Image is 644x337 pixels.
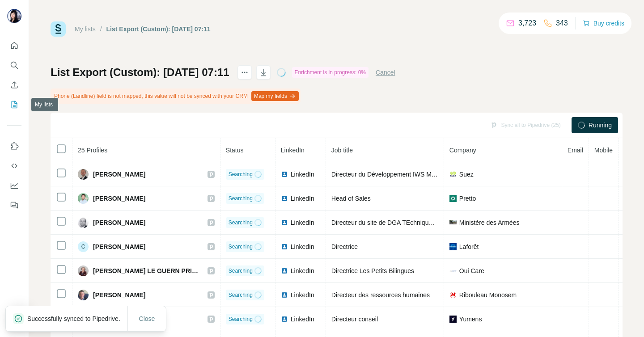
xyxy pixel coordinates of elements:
img: Avatar [78,265,89,276]
span: Searching [229,219,253,227]
li: / [100,25,102,34]
img: company-logo [449,195,457,202]
button: Dashboard [7,177,21,194]
span: LinkedIn [281,147,305,154]
button: actions [237,65,252,80]
div: Enrichment is in progress: 0% [292,67,369,78]
button: Quick start [7,38,21,54]
span: Directeur des ressources humaines [331,291,430,299]
span: Oui Care [459,266,484,275]
img: LinkedIn logo [281,243,288,250]
span: [PERSON_NAME] [93,170,145,179]
span: LinkedIn [291,315,314,324]
span: Email [568,147,583,154]
span: Mobile [594,147,613,154]
span: Searching [229,315,253,323]
img: company-logo [449,243,457,250]
span: Laforêt [459,242,479,251]
span: 25 Profiles [78,147,107,154]
a: My lists [75,25,96,33]
img: company-logo [449,267,457,274]
span: Searching [229,194,253,202]
span: Pretto [459,194,476,203]
span: Directeur conseil [331,316,378,323]
img: company-logo [449,171,457,178]
img: LinkedIn logo [281,195,288,202]
button: Enrich CSV [7,77,21,93]
span: Searching [229,170,253,178]
img: Avatar [7,9,21,23]
button: Map my fields [251,91,299,101]
span: LinkedIn [291,194,314,203]
span: Searching [229,291,253,299]
button: Buy credits [583,17,624,29]
div: Phone (Landline) field is not mapped, this value will not be synced with your CRM [51,88,301,104]
span: Searching [229,267,253,275]
button: Use Surfe API [7,158,21,174]
img: Avatar [78,290,89,300]
img: LinkedIn logo [281,219,288,226]
img: LinkedIn logo [281,291,288,299]
button: My lists [7,97,21,113]
img: Avatar [78,193,89,204]
span: Ribouleau Monosem [459,291,517,299]
span: [PERSON_NAME] [93,242,145,251]
span: [PERSON_NAME] [93,194,145,203]
p: Successfully synced to Pipedrive. [27,314,127,323]
img: Avatar [78,169,89,180]
span: Job title [331,147,353,154]
span: [PERSON_NAME] [93,218,145,227]
p: 343 [556,18,568,29]
div: List Export (Custom): [DATE] 07:11 [106,25,211,34]
button: Close [133,311,161,327]
span: LinkedIn [291,291,314,299]
img: company-logo [449,291,457,299]
span: Ministère des Armées [459,218,520,227]
span: Company [449,147,476,154]
span: Searching [229,243,253,251]
h1: List Export (Custom): [DATE] 07:11 [51,65,229,80]
span: Directeur du site de DGA TEchniques terrestres d’[GEOGRAPHIC_DATA] [331,219,535,226]
span: Directeur du Développement IWS MINERALS France [331,171,479,178]
p: 3,723 [518,18,536,29]
img: Surfe Logo [51,21,66,37]
span: Head of Sales [331,195,371,202]
span: LinkedIn [291,218,314,227]
img: LinkedIn logo [281,316,288,323]
button: Cancel [376,68,395,77]
span: Close [139,314,155,323]
img: Avatar [78,217,89,228]
img: LinkedIn logo [281,267,288,274]
img: company-logo [449,220,457,224]
span: LinkedIn [291,170,314,179]
button: Use Surfe on LinkedIn [7,138,21,154]
span: LinkedIn [291,242,314,251]
span: [PERSON_NAME] LE GUERN PRIGENT [93,266,199,275]
span: Directrice [331,243,358,250]
span: Directrice Les Petits Bilingues [331,267,414,274]
span: Suez [459,170,474,179]
img: LinkedIn logo [281,171,288,178]
button: Feedback [7,197,21,213]
span: Running [589,121,612,130]
span: Status [226,147,244,154]
button: Search [7,57,21,73]
div: C [78,241,89,252]
span: [PERSON_NAME] [93,291,145,299]
img: company-logo [449,316,457,323]
span: Yumens [459,315,482,324]
span: LinkedIn [291,266,314,275]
